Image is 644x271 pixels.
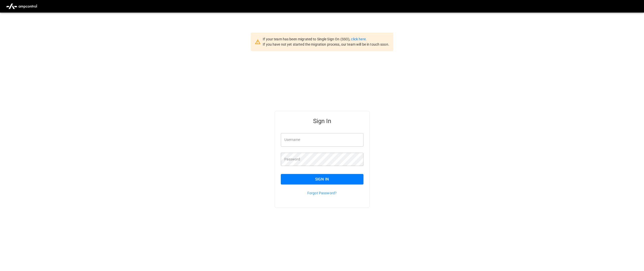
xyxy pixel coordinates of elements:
a: click here. [351,37,366,41]
span: If you have not yet started the migration process, our team will be in touch soon. [263,42,389,46]
span: If your team has been migrated to Single Sign On (SSO), [263,37,351,41]
p: Forgot Password? [281,191,363,196]
img: ampcontrol.io logo [4,2,39,11]
button: Sign In [281,174,363,185]
h5: Sign In [281,117,363,125]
